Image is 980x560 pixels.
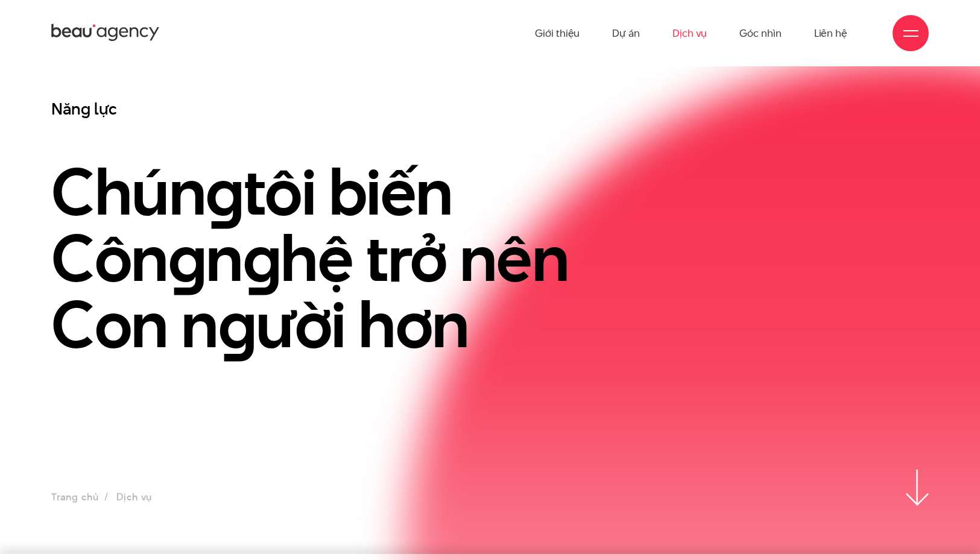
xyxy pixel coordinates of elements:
[168,213,206,303] en: g
[218,279,256,370] en: g
[51,159,702,357] h1: Chún tôi biến Côn n hệ trở nên Con n ười hơn
[51,98,702,119] h3: Năng lực
[206,146,244,237] en: g
[243,213,281,303] en: g
[51,490,98,504] a: Trang chủ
